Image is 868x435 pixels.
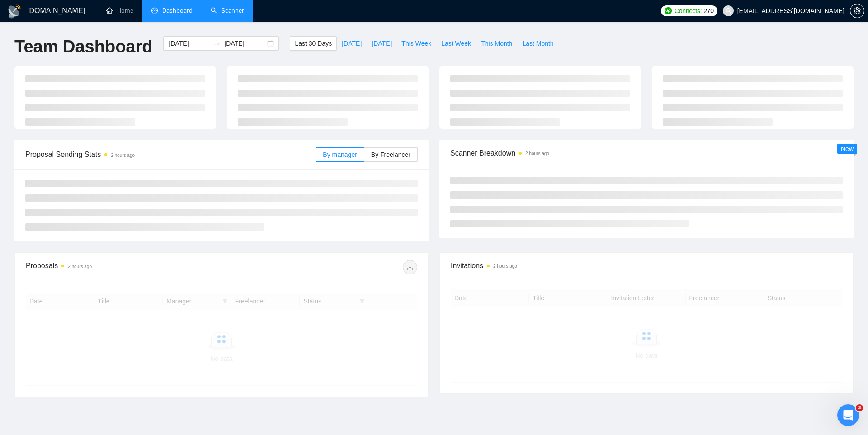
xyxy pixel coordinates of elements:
button: Last Week [436,36,476,51]
span: Last Month [522,38,553,48]
span: Scanner Breakdown [450,147,843,159]
button: setting [850,4,864,18]
a: setting [850,7,864,14]
input: Start date [169,38,210,48]
h1: Team Dashboard [14,36,152,57]
button: Last Month [517,36,558,51]
span: By Freelancer [371,151,410,158]
span: [DATE] [372,38,392,48]
span: Last 30 Days [295,38,332,48]
span: 3 [856,404,863,411]
button: [DATE] [337,36,367,51]
span: [DATE] [342,38,362,48]
a: searchScanner [211,7,244,14]
time: 2 hours ago [111,153,135,158]
img: upwork-logo.png [665,7,672,14]
span: user [725,8,731,14]
button: [DATE] [367,36,396,51]
img: logo [7,4,22,19]
span: swap-right [213,40,221,47]
time: 2 hours ago [493,264,517,269]
span: This Week [401,38,431,48]
input: End date [224,38,265,48]
span: dashboard [151,7,158,14]
span: This Month [481,38,512,48]
span: Last Week [441,38,471,48]
span: New [841,145,854,152]
span: setting [850,7,864,14]
button: This Week [396,36,436,51]
a: homeHome [106,7,133,14]
span: Connects: [675,6,702,16]
span: Dashboard [162,7,193,14]
div: Proposals [26,260,222,274]
span: 270 [703,6,713,16]
span: Proposal Sending Stats [25,149,316,160]
button: Last 30 Days [290,36,337,51]
button: This Month [476,36,517,51]
span: to [213,40,221,47]
iframe: Intercom live chat [837,404,859,426]
span: Invitations [451,260,842,271]
time: 2 hours ago [525,151,549,156]
time: 2 hours ago [68,264,92,269]
span: By manager [323,151,357,158]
